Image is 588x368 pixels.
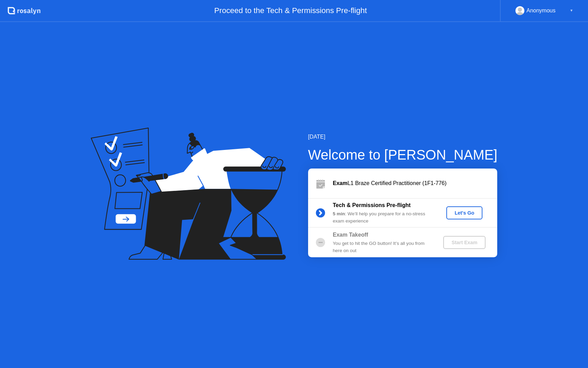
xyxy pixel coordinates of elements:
[446,240,483,245] div: Start Exam
[526,6,556,15] div: Anonymous
[333,180,348,186] b: Exam
[570,6,573,15] div: ▼
[333,202,411,208] b: Tech & Permissions Pre-flight
[333,210,432,225] div: : We’ll help you prepare for a no-stress exam experience
[333,211,345,216] b: 5 min
[308,133,498,141] div: [DATE]
[333,232,368,238] b: Exam Takeoff
[446,206,482,219] button: Let's Go
[308,144,498,165] div: Welcome to [PERSON_NAME]
[449,210,480,216] div: Let's Go
[333,179,497,187] div: L1 Braze Certified Practitioner (1F1-776)
[333,240,432,254] div: You get to hit the GO button! It’s all you from here on out
[443,236,486,249] button: Start Exam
